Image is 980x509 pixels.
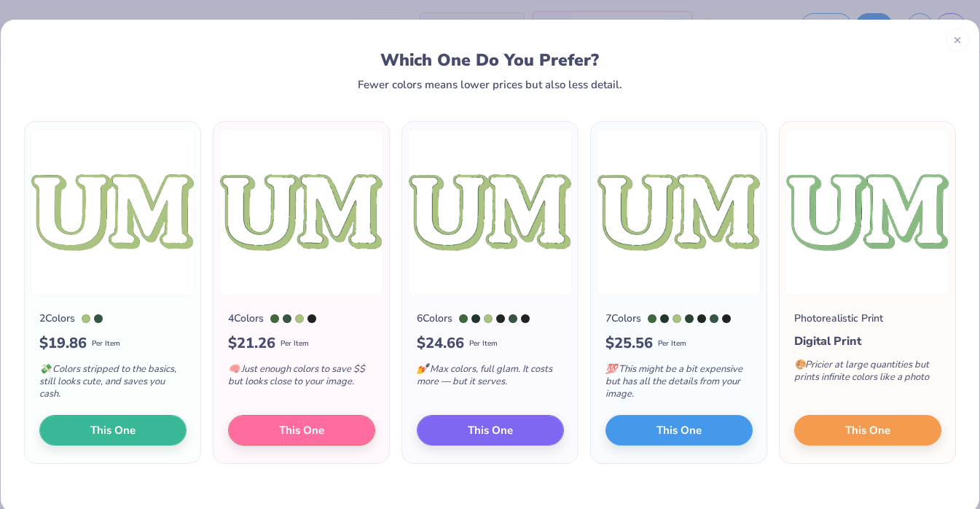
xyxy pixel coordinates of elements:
[82,314,90,323] div: 577 C
[722,314,731,323] div: 419 C
[219,129,383,296] img: 4 color option
[794,350,941,398] div: Pricier at large quantities but prints infinite colors like a photo
[468,422,513,439] span: This One
[358,79,622,90] div: Fewer colors means lower prices but also less detail.
[92,338,120,349] span: Per Item
[417,362,428,376] span: 💅
[417,415,564,446] button: This One
[685,314,694,323] div: 553 C
[417,354,564,403] div: Max colors, full glam. It costs more — but it serves.
[228,311,264,326] div: 4 Colors
[484,314,493,323] div: 577 C
[658,338,686,349] span: Per Item
[794,333,941,350] div: Digital Print
[39,354,187,415] div: Colors stripped to the basics, still looks cute, and saves you cash.
[41,50,939,70] div: Which One Do You Prefer?
[710,314,718,323] div: 7736 C
[417,311,452,326] div: 6 Colors
[94,314,103,323] div: 7736 C
[597,129,761,296] img: 7 color option
[469,338,498,349] span: Per Item
[785,129,949,296] img: Photorealistic preview
[228,415,375,446] button: This One
[283,314,291,323] div: 7736 C
[39,333,87,354] span: $ 19.86
[295,314,304,323] div: 577 C
[673,314,681,323] div: 577 C
[656,422,702,439] span: This One
[794,358,806,371] span: 🎨
[605,311,641,326] div: 7 Colors
[279,422,324,439] span: This One
[31,129,195,296] img: 2 color option
[605,415,753,446] button: This One
[660,314,669,323] div: 5605 C
[39,415,187,446] button: This One
[845,422,890,439] span: This One
[509,314,517,323] div: 7736 C
[307,314,316,323] div: 419 C
[228,354,375,403] div: Just enough colors to save $$ but looks close to your image.
[228,333,275,354] span: $ 21.26
[270,314,279,323] div: 7743 C
[697,314,706,323] div: Black 3 C
[521,314,530,323] div: 419 C
[408,129,572,296] img: 6 color option
[605,333,653,354] span: $ 25.56
[605,354,753,415] div: This might be a bit expensive but has all the details from your image.
[281,338,309,349] span: Per Item
[39,311,75,326] div: 2 Colors
[39,362,51,376] span: 💸
[90,422,136,439] span: This One
[794,311,883,326] div: Photorealistic Print
[648,314,656,323] div: 7743 C
[794,415,941,446] button: This One
[459,314,468,323] div: 7743 C
[228,362,240,376] span: 🧠
[496,314,505,323] div: Black 3 C
[417,333,464,354] span: $ 24.66
[605,362,617,376] span: 💯
[471,314,480,323] div: 5605 C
